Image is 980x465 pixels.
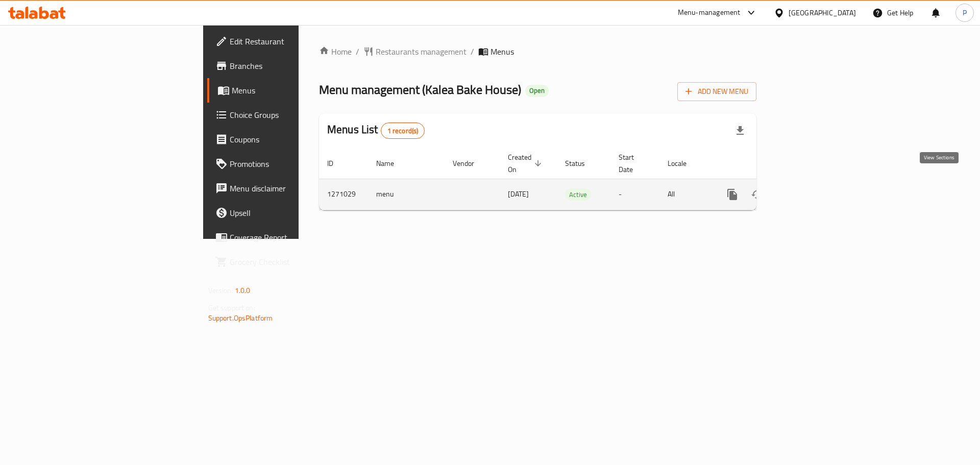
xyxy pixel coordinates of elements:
[230,133,359,145] span: Coupons
[963,7,967,18] span: P
[208,301,255,314] span: Get support on:
[376,157,407,169] span: Name
[453,157,487,169] span: Vendor
[230,182,359,194] span: Menu disclaimer
[207,152,367,176] a: Promotions
[368,179,445,210] td: menu
[319,78,521,101] span: Menu management ( Kalea Bake House )
[789,7,856,18] div: [GEOGRAPHIC_DATA]
[230,35,359,47] span: Edit Restaurant
[491,45,514,58] span: Menus
[207,103,367,127] a: Choice Groups
[207,176,367,201] a: Menu disclaimer
[207,78,367,103] a: Menus
[207,54,367,78] a: Branches
[712,148,826,179] th: Actions
[745,182,769,207] button: Change Status
[659,179,712,210] td: All
[381,126,425,136] span: 1 record(s)
[376,45,467,58] span: Restaurants management
[207,201,367,225] a: Upsell
[619,151,647,176] span: Start Date
[207,29,367,54] a: Edit Restaurant
[685,85,748,98] span: Add New Menu
[319,148,826,210] table: enhanced table
[235,284,251,297] span: 1.0.0
[610,179,659,210] td: -
[230,231,359,243] span: Coverage Report
[232,84,359,96] span: Menus
[230,256,359,268] span: Grocery Checklist
[230,60,359,72] span: Branches
[525,85,549,97] div: Open
[508,187,529,201] span: [DATE]
[677,82,756,101] button: Add New Menu
[208,284,233,297] span: Version:
[668,157,700,169] span: Locale
[565,188,591,201] div: Active
[319,45,756,58] nav: breadcrumb
[565,157,598,169] span: Status
[728,118,752,143] div: Export file
[508,151,545,176] span: Created On
[207,127,367,152] a: Coupons
[208,311,273,325] a: Support.OpsPlatform
[678,7,741,19] div: Menu-management
[230,207,359,219] span: Upsell
[720,182,745,207] button: more
[207,225,367,250] a: Coverage Report
[327,157,347,169] span: ID
[471,45,474,58] li: /
[230,158,359,170] span: Promotions
[381,123,425,139] div: Total records count
[565,189,591,201] span: Active
[207,250,367,274] a: Grocery Checklist
[525,86,549,95] span: Open
[363,45,467,58] a: Restaurants management
[230,109,359,121] span: Choice Groups
[327,122,425,139] h2: Menus List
